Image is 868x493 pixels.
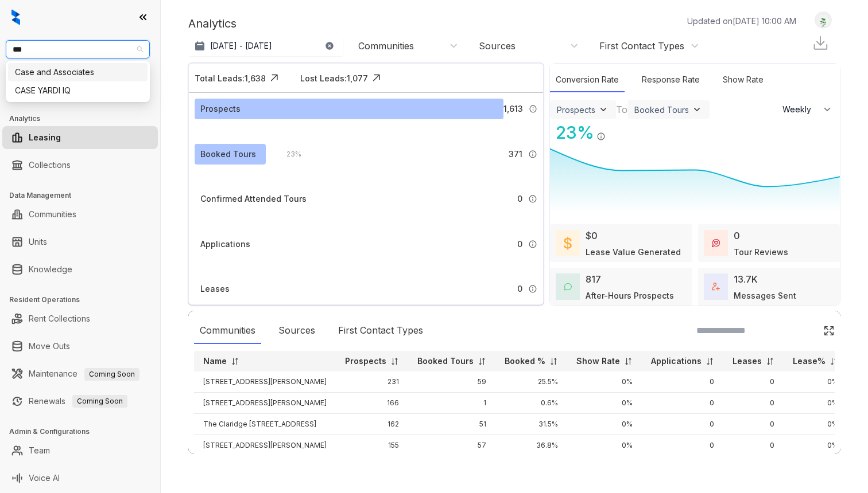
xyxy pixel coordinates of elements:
td: 1 [408,393,495,414]
a: Units [29,230,47,253]
td: 0% [567,435,642,456]
button: Weekly [776,99,840,120]
a: Leasing [29,126,61,149]
td: [STREET_ADDRESS][PERSON_NAME] [194,435,336,456]
a: Communities [29,203,76,226]
div: 23 % [550,120,594,146]
div: Lost Leads: 1,077 [300,72,368,84]
div: Sources [479,40,516,52]
img: Info [596,132,606,141]
li: Leasing [2,126,158,149]
li: Knowledge [2,258,158,281]
div: To [616,103,627,116]
td: 162 [336,414,408,435]
p: [DATE] - [DATE] [210,40,272,52]
img: Click Icon [823,325,835,337]
p: Name [203,355,227,367]
div: Prospects [557,105,595,115]
li: Move Outs [2,335,158,358]
img: Info [528,194,537,204]
td: [STREET_ADDRESS][PERSON_NAME] [194,393,336,414]
div: Tour Reviews [734,246,788,258]
img: Info [528,150,537,159]
a: Move Outs [29,335,70,358]
p: Booked Tours [417,355,474,367]
img: ViewFilterArrow [598,104,609,115]
li: Maintenance [2,362,158,385]
p: Lease% [793,355,826,367]
td: The Claridge [STREET_ADDRESS] [194,414,336,435]
div: Leases [200,283,230,295]
div: First Contact Types [599,40,684,52]
li: Team [2,439,158,462]
img: sorting [549,357,558,366]
div: Lease Value Generated [586,246,681,258]
div: Communities [358,40,414,52]
h3: Resident Operations [9,295,160,305]
td: 0% [784,435,847,456]
span: 0 [517,193,522,205]
span: Coming Soon [84,368,139,381]
td: 166 [336,393,408,414]
img: sorting [706,357,714,366]
td: 0% [784,371,847,393]
img: Info [529,104,538,114]
p: Updated on [DATE] 10:00 AM [687,15,796,27]
div: 13.7K [734,272,758,286]
p: Booked % [505,355,545,367]
p: Prospects [345,355,386,367]
a: Collections [29,154,71,177]
div: Case and Associates [8,63,148,81]
div: 817 [586,272,601,286]
td: 0 [723,371,784,393]
td: 0 [642,414,723,435]
a: Knowledge [29,258,72,281]
a: RenewalsComing Soon [29,390,127,413]
td: 0 [642,371,723,393]
div: Response Rate [636,68,706,92]
img: logo [11,9,20,25]
div: Booked Tours [200,148,256,161]
div: 0 [734,229,740,242]
span: 0 [517,283,522,295]
td: 0.6% [495,393,567,414]
div: Applications [200,238,250,251]
span: Weekly [782,104,817,115]
img: UserAvatar [815,14,831,26]
div: $0 [586,229,598,242]
h3: Admin & Configurations [9,427,160,437]
p: Show Rate [576,355,620,367]
div: Case and Associates [15,66,141,79]
td: 0% [567,393,642,414]
button: [DATE] - [DATE] [188,36,343,56]
img: TourReviews [712,239,720,247]
div: Communities [194,318,261,344]
td: 0% [567,371,642,393]
div: Sources [273,318,321,344]
div: CASE YARDI IQ [15,84,141,97]
div: Show Rate [717,68,769,92]
p: Leases [733,355,762,367]
img: sorting [478,357,486,366]
h3: Data Management [9,190,160,201]
img: Click Icon [266,69,283,87]
li: Leads [2,77,158,100]
td: 57 [408,435,495,456]
td: [STREET_ADDRESS][PERSON_NAME] [194,371,336,393]
li: Units [2,230,158,253]
li: Voice AI [2,467,158,490]
td: 0 [723,414,784,435]
div: After-Hours Prospects [586,289,674,302]
td: 0 [723,393,784,414]
img: sorting [390,357,399,366]
img: Info [528,284,537,294]
td: 25.5% [495,371,567,393]
td: 59 [408,371,495,393]
img: AfterHoursConversations [564,283,572,291]
li: Communities [2,203,158,226]
img: Click Icon [606,122,623,139]
img: ViewFilterArrow [691,104,703,115]
img: sorting [830,357,838,366]
img: LeaseValue [564,236,572,250]
div: Prospects [200,103,241,115]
